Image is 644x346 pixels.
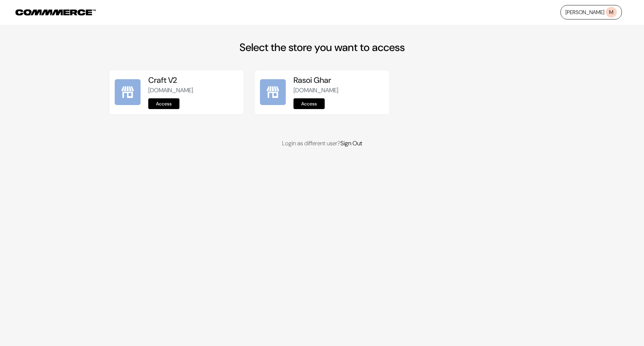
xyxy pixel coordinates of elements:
a: [PERSON_NAME]M [560,5,622,19]
h5: Rasoi Ghar [293,76,384,85]
img: COMMMERCE [15,9,96,15]
p: [DOMAIN_NAME] [148,86,238,95]
a: Access [293,98,325,109]
a: Sign Out [340,139,362,147]
img: Rasoi Ghar [260,79,286,105]
h2: Select the store you want to access [109,41,535,54]
a: Access [148,98,179,109]
p: Login as different user? [109,139,535,148]
img: Craft V2 [115,79,141,105]
p: [DOMAIN_NAME] [293,86,384,95]
h5: Craft V2 [148,76,238,85]
span: M [606,7,617,17]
